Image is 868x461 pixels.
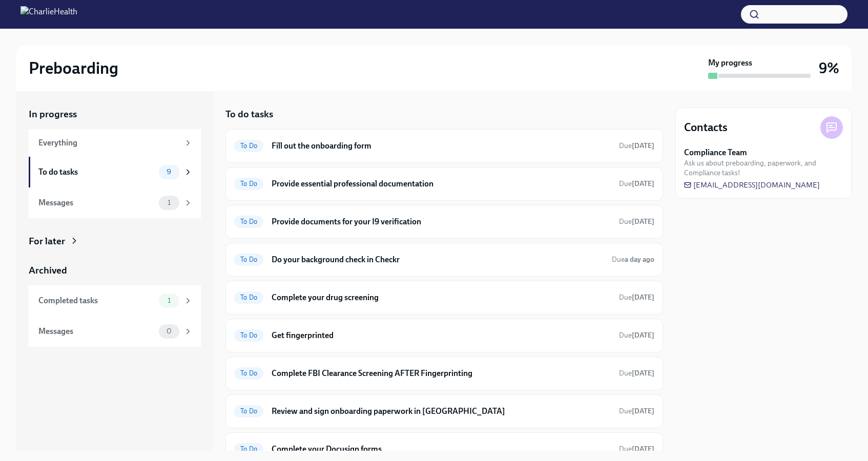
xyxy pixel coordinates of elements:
[684,120,728,135] h4: Contacts
[29,264,201,277] a: Archived
[272,216,611,227] h6: Provide documents for your I9 verification
[632,407,654,415] strong: [DATE]
[619,217,654,226] span: September 26th, 2025 09:00
[234,256,263,263] span: To Do
[619,331,654,340] span: Due
[619,292,654,302] span: September 26th, 2025 09:00
[632,293,654,302] strong: [DATE]
[38,137,179,149] div: Everything
[234,138,654,154] a: To DoFill out the onboarding formDue[DATE]
[272,330,611,341] h6: Get fingerprinted
[160,168,177,176] span: 9
[234,403,654,420] a: To DoReview and sign onboarding paperwork in [GEOGRAPHIC_DATA]Due[DATE]
[684,158,843,178] span: Ask us about preboarding, paperwork, and Compliance tasks!
[272,406,611,417] h6: Review and sign onboarding paperwork in [GEOGRAPHIC_DATA]
[161,297,177,304] span: 1
[632,445,654,453] strong: [DATE]
[619,444,654,454] span: September 26th, 2025 09:00
[234,327,654,344] a: To DoGet fingerprintedDue[DATE]
[632,141,654,150] strong: [DATE]
[234,407,263,415] span: To Do
[234,365,654,382] a: To DoComplete FBI Clearance Screening AFTER FingerprintingDue[DATE]
[619,141,654,150] span: Due
[234,441,654,457] a: To DoComplete your Docusign formsDue[DATE]
[38,166,155,178] div: To do tasks
[38,197,155,208] div: Messages
[619,179,654,188] span: September 28th, 2025 09:00
[29,285,201,316] a: Completed tasks1
[272,292,611,303] h6: Complete your drug screening
[225,108,273,121] h5: To do tasks
[29,187,201,218] a: Messages1
[619,179,654,188] span: Due
[272,368,611,379] h6: Complete FBI Clearance Screening AFTER Fingerprinting
[619,407,654,415] span: Due
[632,369,654,378] strong: [DATE]
[161,199,177,206] span: 1
[632,331,654,340] strong: [DATE]
[234,214,654,230] a: To DoProvide documents for your I9 verificationDue[DATE]
[272,140,611,152] h6: Fill out the onboarding form
[20,6,77,23] img: CharlieHealth
[684,147,747,158] strong: Compliance Team
[619,330,654,340] span: September 26th, 2025 09:00
[234,445,263,453] span: To Do
[632,179,654,188] strong: [DATE]
[29,316,201,347] a: Messages0
[819,59,839,77] h3: 9%
[38,295,155,306] div: Completed tasks
[29,58,118,78] h2: Preboarding
[234,176,654,192] a: To DoProvide essential professional documentationDue[DATE]
[234,142,263,150] span: To Do
[234,252,654,268] a: To DoDo your background check in CheckrDuea day ago
[619,369,654,378] span: Due
[29,129,201,157] a: Everything
[619,445,654,453] span: Due
[234,180,263,187] span: To Do
[234,218,263,225] span: To Do
[234,369,263,377] span: To Do
[612,255,654,264] span: Due
[625,255,654,264] strong: a day ago
[272,254,604,265] h6: Do your background check in Checkr
[708,57,752,69] strong: My progress
[29,235,201,248] a: For later
[29,108,201,121] a: In progress
[684,180,820,190] a: [EMAIL_ADDRESS][DOMAIN_NAME]
[619,368,654,378] span: September 29th, 2025 09:00
[38,326,155,337] div: Messages
[234,289,654,306] a: To DoComplete your drug screeningDue[DATE]
[619,141,654,151] span: September 24th, 2025 09:00
[619,406,654,416] span: October 2nd, 2025 09:00
[632,217,654,226] strong: [DATE]
[160,327,178,335] span: 0
[29,235,65,248] div: For later
[272,178,611,190] h6: Provide essential professional documentation
[234,331,263,339] span: To Do
[29,157,201,187] a: To do tasks9
[619,293,654,302] span: Due
[612,255,654,264] span: September 22nd, 2025 09:00
[234,294,263,301] span: To Do
[619,217,654,226] span: Due
[272,444,611,455] h6: Complete your Docusign forms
